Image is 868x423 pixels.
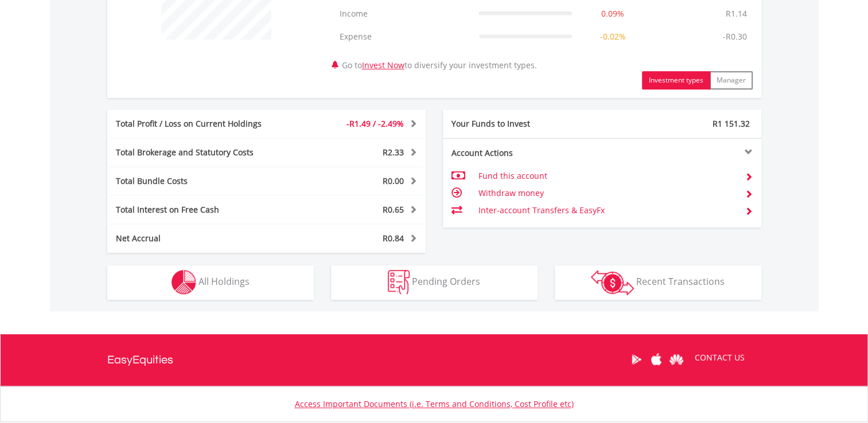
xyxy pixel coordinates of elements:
[107,204,293,216] div: Total Interest on Free Cash
[717,25,753,48] td: -R0.30
[478,185,735,202] td: Withdraw money
[642,71,710,89] button: Investment types
[347,118,404,129] span: -R1.49 / -2.49%
[383,233,404,244] span: R0.84
[172,270,196,295] img: holdings-wht.png
[578,2,648,25] td: 0.09%
[388,270,410,295] img: pending_instructions-wht.png
[383,175,404,186] span: R0.00
[710,71,753,89] button: Manager
[295,398,574,409] a: Access Important Documents (i.e. Terms and Conditions, Cost Profile etc)
[334,25,473,48] td: Expense
[412,275,480,288] span: Pending Orders
[107,265,314,300] button: All Holdings
[107,334,173,386] a: EasyEquities
[555,265,761,300] button: Recent Transactions
[383,147,404,158] span: R2.33
[362,60,404,70] a: Invest Now
[383,204,404,215] span: R0.65
[687,342,753,374] a: CONTACT US
[478,167,735,185] td: Fund this account
[443,147,602,159] div: Account Actions
[107,233,293,244] div: Net Accrual
[626,342,647,377] a: Google Play
[107,175,293,187] div: Total Bundle Costs
[591,270,634,295] img: transactions-zar-wht.png
[720,2,753,25] td: R1.14
[443,118,602,130] div: Your Funds to Invest
[107,147,293,158] div: Total Brokerage and Statutory Costs
[636,275,725,288] span: Recent Transactions
[578,25,648,48] td: -0.02%
[647,342,667,377] a: Apple
[334,2,473,25] td: Income
[667,342,687,377] a: Huawei
[198,275,250,288] span: All Holdings
[331,265,538,300] button: Pending Orders
[107,118,293,130] div: Total Profit / Loss on Current Holdings
[713,118,750,129] span: R1 151.32
[478,202,735,219] td: Inter-account Transfers & EasyFx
